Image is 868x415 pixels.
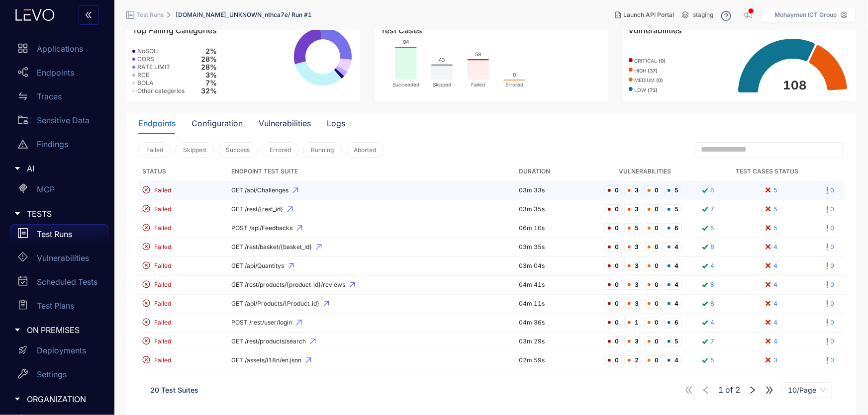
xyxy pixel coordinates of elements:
a: 4 [764,261,777,271]
div: AI [6,158,108,179]
a: 5 [764,223,777,234]
span: Failed [154,357,171,364]
span: Failed [154,187,171,194]
p: Deployments [37,346,86,355]
span: 0 [644,336,662,346]
span: NoSQLi [137,48,159,55]
span: 28 % [201,55,217,63]
a: 8 [700,242,714,252]
a: 4 [764,242,777,252]
td: 03m 35s [515,200,600,219]
span: 0 [644,318,662,328]
a: 0 [827,242,834,252]
span: 10/Page [788,383,826,398]
button: Failed [138,142,171,158]
span: high [635,68,658,74]
span: BOLA [137,80,154,86]
td: 02m 59s [515,351,600,370]
button: Skipped [175,142,214,158]
div: ORGANIZATION [6,389,108,410]
div: Test Cases [381,26,602,35]
span: GET /assets/i18n/en.json [231,357,511,364]
p: Applications [37,44,83,53]
a: 7 [700,204,714,215]
a: 0 [827,261,834,271]
p: Sensitive Data [37,116,90,125]
span: 4 [664,261,682,271]
span: right [748,386,757,395]
span: double-right [765,386,774,395]
span: [DOMAIN_NAME]_UNKNOWN_nthca7e / Run # 1 [176,11,312,18]
span: 0 [644,299,662,309]
span: 2 [624,355,642,365]
span: Failed [154,338,171,345]
p: MCP [37,185,55,194]
span: Vulnerabilities [629,26,682,35]
th: Vulnerabilities [600,162,690,181]
td: 03m 33s [515,181,600,200]
span: 4 [664,280,682,290]
a: Endpoints [10,63,108,86]
span: 0 [604,185,622,195]
p: Endpoints [37,68,74,77]
a: 4 [700,318,714,328]
a: 8 [700,299,714,309]
span: Failed [154,262,171,269]
span: 0 [604,223,622,233]
span: POST /rest/user/login [231,319,511,326]
a: Scheduled Tests [10,272,108,296]
span: Skipped [183,147,206,154]
button: Aborted [346,142,384,158]
span: 4 [664,299,682,309]
span: 3 % [205,71,217,79]
p: Vulnerabilities [37,253,89,262]
span: Other categories [137,87,185,94]
button: Running [303,142,342,158]
p: Scheduled Tests [37,277,97,286]
button: Launch API Portal [607,7,682,23]
span: ON PREMISES [27,326,100,334]
tspan: Errored [505,82,523,87]
span: Running [311,147,334,154]
span: caret-right [14,210,21,217]
td: 03m 29s [515,332,600,351]
a: 0 [827,223,834,234]
span: POST /api/Feedbacks [231,225,511,232]
a: Test Runs [10,224,108,248]
span: RATE LIMIT [137,64,170,71]
a: 0 [827,280,834,290]
span: 3 [624,261,642,271]
span: 4 [664,355,682,365]
span: 0 [604,280,622,290]
a: 5 [700,223,714,234]
div: Logs [327,119,345,128]
span: GET /rest/basket/{basket_id} [231,244,511,250]
tspan: Failed [471,82,485,87]
th: Duration [515,162,600,181]
a: 4 [764,299,777,309]
span: Success [226,147,250,154]
span: 0 [604,242,622,252]
span: Failed [154,300,171,307]
a: 4 [764,336,777,347]
span: 0 [604,204,622,214]
tspan: 58 [475,52,481,58]
div: TESTS [6,203,108,224]
a: 5 [764,204,777,215]
span: swap [18,91,28,101]
span: 0 [604,318,622,328]
td: 04m 11s [515,295,600,314]
span: caret-right [14,396,21,403]
span: 32 % [201,87,217,95]
span: GET /api/Quantitys [231,262,511,269]
span: 0 [644,355,662,365]
tspan: 94 [403,39,409,45]
span: GET /rest/products/{product_id}/reviews [231,281,511,288]
span: Failed [154,206,171,213]
a: Settings [10,365,108,389]
span: 1 [718,385,723,394]
span: 0 [604,261,622,271]
p: Test Runs [37,230,72,239]
td: 03m 04s [515,257,600,276]
span: 20 Test Suites [150,386,198,394]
